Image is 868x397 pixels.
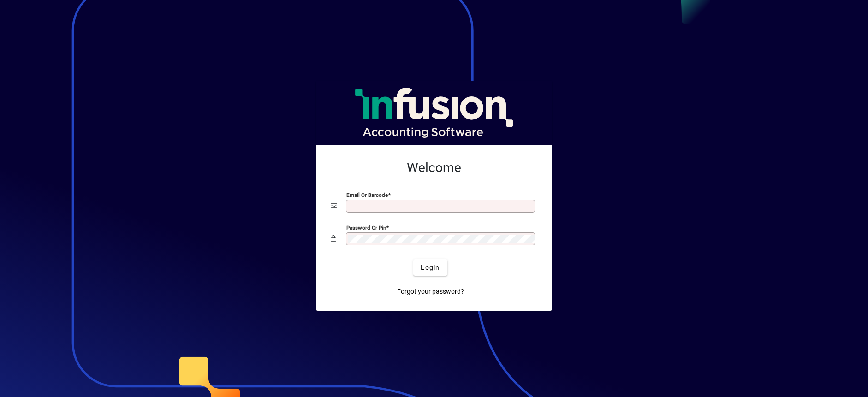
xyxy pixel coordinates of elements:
[397,287,464,296] span: Forgot your password?
[346,225,386,231] mat-label: Password or Pin
[331,160,537,176] h2: Welcome
[421,263,440,273] span: Login
[413,259,447,276] button: Login
[346,192,388,198] mat-label: Email or Barcode
[393,283,468,300] a: Forgot your password?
